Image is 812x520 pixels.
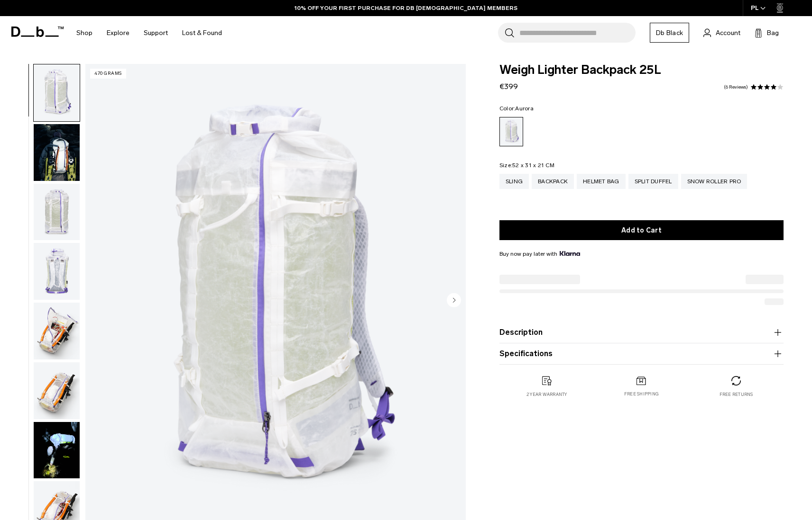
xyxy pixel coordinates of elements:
[76,16,92,50] a: Shop
[512,162,554,169] span: 52 x 31 x 21 CM
[33,183,80,241] button: Weigh_Lighter_Backpack_25L_2.png
[526,391,567,398] p: 2 year warranty
[628,174,678,189] a: Split Duffel
[499,250,580,258] span: Buy now pay later with
[34,243,80,300] img: Weigh_Lighter_Backpack_25L_3.png
[499,64,784,76] span: Weigh Lighter Backpack 25L
[720,391,753,398] p: Free returns
[499,174,529,189] a: Sling
[33,362,80,420] button: Weigh_Lighter_Backpack_25L_5.png
[703,27,740,38] a: Account
[34,124,80,181] img: Weigh_Lighter_Backpack_25L_Lifestyle_new.png
[182,16,222,50] a: Lost & Found
[33,64,80,122] button: Weigh_Lighter_Backpack_25L_1.png
[681,174,747,189] a: Snow Roller Pro
[532,174,574,189] a: Backpack
[34,64,80,121] img: Weigh_Lighter_Backpack_25L_1.png
[33,302,80,360] button: Weigh_Lighter_Backpack_25L_4.png
[69,16,229,50] nav: Main Navigation
[499,220,784,240] button: Add to Cart
[107,16,129,50] a: Explore
[90,69,126,79] p: 470 grams
[650,23,689,43] a: Db Black
[499,82,518,91] span: €399
[295,4,517,12] a: 10% OFF YOUR FIRST PURCHASE FOR DB [DEMOGRAPHIC_DATA] MEMBERS
[34,362,80,419] img: Weigh_Lighter_Backpack_25L_5.png
[499,348,784,359] button: Specifications
[33,242,80,300] button: Weigh_Lighter_Backpack_25L_3.png
[767,28,779,38] span: Bag
[33,124,80,181] button: Weigh_Lighter_Backpack_25L_Lifestyle_new.png
[716,28,740,38] span: Account
[499,117,523,146] a: Aurora
[724,85,748,90] a: 6 reviews
[499,162,554,168] legend: Size:
[499,106,534,111] legend: Color:
[34,303,80,359] img: Weigh_Lighter_Backpack_25L_4.png
[447,293,461,309] button: Next slide
[144,16,168,50] a: Support
[624,391,659,397] p: Free shipping
[499,327,784,338] button: Description
[515,105,534,112] span: Aurora
[34,422,80,479] img: Weigh Lighter Backpack 25L Aurora
[577,174,626,189] a: Helmet Bag
[560,251,580,256] img: {"height" => 20, "alt" => "Klarna"}
[34,184,80,241] img: Weigh_Lighter_Backpack_25L_2.png
[755,27,779,38] button: Bag
[33,421,80,479] button: Weigh Lighter Backpack 25L Aurora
